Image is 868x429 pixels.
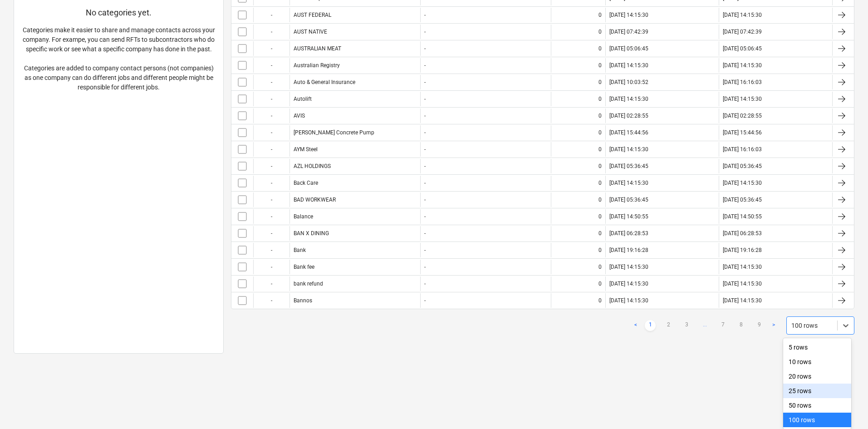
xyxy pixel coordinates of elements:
[609,247,648,253] div: [DATE] 19:16:28
[598,12,602,18] div: 0
[253,276,289,291] div: -
[253,243,289,257] div: -
[609,163,648,169] div: [DATE] 05:36:45
[253,8,289,22] div: -
[253,125,289,140] div: -
[294,96,312,102] div: Autolift
[424,129,426,136] div: -
[717,320,728,331] a: Page 7
[598,197,602,203] div: 0
[823,385,868,429] iframe: Chat Widget
[598,180,602,186] div: 0
[598,29,602,35] div: 0
[723,230,762,237] div: [DATE] 06:28:53
[598,146,602,153] div: 0
[723,62,762,69] div: [DATE] 14:15:30
[294,163,331,169] div: AZL HOLDINGS
[598,213,602,220] div: 0
[424,29,426,35] div: -
[253,75,289,89] div: -
[294,281,323,287] div: bank refund
[609,180,648,186] div: [DATE] 14:15:30
[253,260,289,274] div: -
[783,398,851,413] div: 50 rows
[723,113,762,119] div: [DATE] 02:28:55
[294,297,312,304] div: Bannos
[294,62,340,69] div: Australian Registry
[723,129,762,136] div: [DATE] 15:44:56
[424,247,426,253] div: -
[253,293,289,308] div: -
[294,230,329,237] div: BAN X DINING
[598,230,602,237] div: 0
[723,163,762,169] div: [DATE] 05:36:45
[645,320,656,331] a: Page 1 is your current page
[609,281,648,287] div: [DATE] 14:15:30
[424,197,426,203] div: -
[253,58,289,73] div: -
[768,320,779,331] a: Next page
[598,281,602,287] div: 0
[699,320,710,331] span: ...
[783,340,851,355] div: 5 rows
[253,41,289,56] div: -
[294,247,306,253] div: Bank
[598,62,602,69] div: 0
[783,355,851,369] div: 10 rows
[723,197,762,203] div: [DATE] 05:36:45
[783,413,851,427] div: 100 rows
[723,264,762,270] div: [DATE] 14:15:30
[630,320,641,331] a: Previous page
[294,113,305,119] div: AVIS
[21,25,216,92] p: Categories make it easier to share and manage contacts across your company. For exampe, you can s...
[424,45,426,52] div: -
[609,213,648,220] div: [DATE] 14:50:55
[609,129,648,136] div: [DATE] 15:44:56
[598,247,602,253] div: 0
[424,213,426,220] div: -
[294,79,355,85] div: Auto & General Insurance
[294,213,313,220] div: Balance
[609,79,648,85] div: [DATE] 10:03:52
[294,146,318,153] div: AYM Steel
[294,197,336,203] div: BAD WORKWEAR
[424,12,426,18] div: -
[723,247,762,253] div: [DATE] 19:16:28
[294,12,331,18] div: AUST FEDERAL
[609,230,648,237] div: [DATE] 06:28:53
[598,129,602,136] div: 0
[723,146,762,153] div: [DATE] 16:16:03
[424,230,426,237] div: -
[424,96,426,102] div: -
[783,369,851,384] div: 20 rows
[598,96,602,102] div: 0
[723,213,762,220] div: [DATE] 14:50:55
[598,113,602,119] div: 0
[294,180,318,186] div: Back Care
[253,108,289,123] div: -
[754,320,765,331] a: Page 9
[21,7,216,18] p: No categories yet.
[681,320,692,331] a: Page 3
[424,264,426,270] div: -
[253,159,289,173] div: -
[609,113,648,119] div: [DATE] 02:28:55
[424,180,426,186] div: -
[424,163,426,169] div: -
[424,79,426,85] div: -
[609,12,648,18] div: [DATE] 14:15:30
[609,62,648,69] div: [DATE] 14:15:30
[723,79,762,85] div: [DATE] 16:16:03
[253,226,289,241] div: -
[736,320,746,331] a: Page 8
[723,12,762,18] div: [DATE] 14:15:30
[424,281,426,287] div: -
[294,29,327,35] div: AUST NATIVE
[783,384,851,398] div: 25 rows
[253,176,289,190] div: -
[424,146,426,153] div: -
